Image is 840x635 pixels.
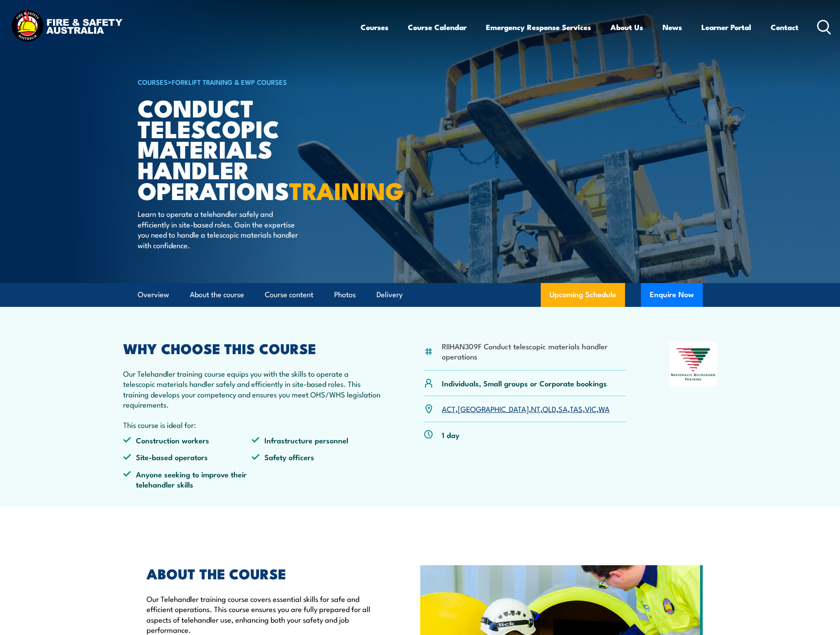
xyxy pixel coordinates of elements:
[599,403,610,414] a: WA
[123,452,252,462] li: Site-based operators
[377,283,403,306] a: Delivery
[442,403,456,414] a: ACT
[408,15,467,39] a: Course Calendar
[558,403,568,414] a: SA
[138,97,356,200] h1: Conduct Telescopic Materials Handler Operations
[542,403,556,414] a: QLD
[123,420,381,430] p: This course is ideal for:
[123,342,381,354] h2: WHY CHOOSE THIS COURSE
[486,15,591,39] a: Emergency Response Services
[147,567,380,579] h2: ABOUT THE COURSE
[670,342,717,387] img: Nationally Recognised Training logo.
[442,378,607,388] p: Individuals, Small groups or Corporate bookings
[123,469,252,490] li: Anyone seeking to improve their telehandler skills
[531,403,540,414] a: NT
[701,15,751,39] a: Learner Portal
[190,283,244,306] a: About the course
[172,77,287,87] a: Forklift Training & EWP Courses
[610,15,643,39] a: About Us
[138,76,356,87] h6: >
[252,452,380,462] li: Safety officers
[289,171,404,208] strong: TRAINING
[123,435,252,445] li: Construction workers
[138,77,168,87] a: COURSES
[138,208,299,250] p: Learn to operate a telehandler safely and efficiently in site-based roles. Gain the expertise you...
[458,403,529,414] a: [GEOGRAPHIC_DATA]
[641,283,703,307] button: Enquire Now
[265,283,313,306] a: Course content
[541,283,625,307] a: Upcoming Schedule
[252,435,380,445] li: Infrastructure personnel
[442,404,610,414] p: , , , , , , ,
[147,593,380,635] p: Our Telehandler training course covers essential skills for safe and efficient operations. This c...
[442,430,460,440] p: 1 day
[570,403,583,414] a: TAS
[663,15,682,39] a: News
[138,283,169,306] a: Overview
[123,368,381,410] p: Our Telehandler training course equips you with the skills to operate a telescopic materials hand...
[361,15,388,39] a: Courses
[585,403,596,414] a: VIC
[334,283,356,306] a: Photos
[442,341,627,362] li: RIIHAN309F Conduct telescopic materials handler operations
[771,15,799,39] a: Contact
